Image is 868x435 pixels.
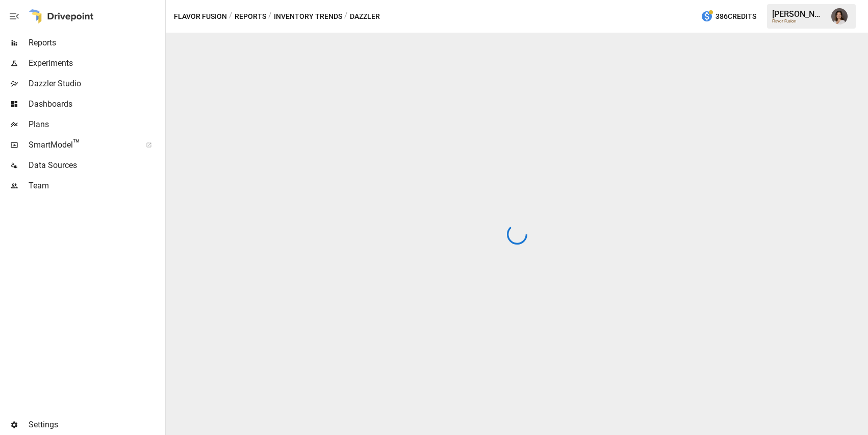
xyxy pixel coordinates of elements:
button: 386Credits [697,7,760,26]
img: Franziska Ibscher [831,8,848,25]
span: Dashboards [29,98,163,110]
span: Reports [29,37,163,49]
div: / [268,10,272,23]
span: Data Sources [29,159,163,172]
span: Settings [29,419,163,431]
span: Dazzler Studio [29,78,163,90]
button: Franziska Ibscher [825,2,854,31]
span: Team [29,180,163,192]
div: / [344,10,348,23]
span: Plans [29,118,163,131]
span: 386 Credits [716,10,756,23]
div: / [229,10,233,23]
div: Flavor Fusion [772,19,825,23]
span: ™ [73,137,80,150]
button: Inventory Trends [274,10,342,23]
div: [PERSON_NAME] [772,9,825,19]
button: Flavor Fusion [174,10,227,23]
span: SmartModel [29,139,135,151]
button: Reports [235,10,266,23]
span: Experiments [29,57,163,69]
